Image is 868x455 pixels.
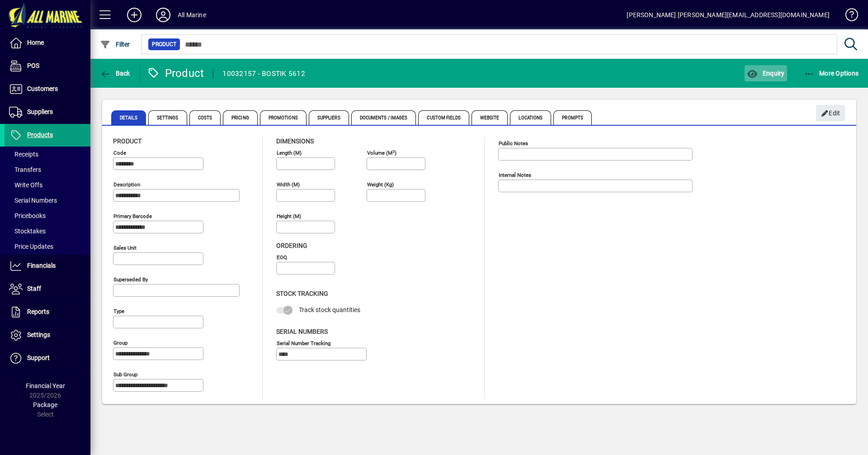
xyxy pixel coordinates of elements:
span: Stock Tracking [276,290,328,297]
a: Home [5,32,90,54]
a: Knowledge Base [839,2,857,31]
span: Customers [27,85,58,92]
span: Documents / Images [351,110,416,125]
mat-label: Public Notes [499,140,528,147]
span: Settings [27,331,50,338]
button: Filter [98,36,132,52]
a: Write Offs [5,177,90,193]
a: Transfers [5,162,90,177]
span: Website [472,110,508,125]
button: Back [98,65,132,81]
span: Custom Fields [418,110,469,125]
span: Prompts [553,110,592,125]
span: Products [27,131,53,138]
mat-label: Group [113,340,127,346]
span: Receipts [9,151,38,158]
span: Back [100,70,130,77]
span: Dimensions [276,137,314,145]
span: Settings [148,110,187,125]
span: Locations [510,110,551,125]
a: Staff [5,278,90,300]
sup: 3 [392,149,395,153]
span: Home [27,39,44,46]
app-page-header-button: Back [90,65,140,81]
span: Suppliers [27,108,53,115]
a: Support [5,347,90,370]
div: 10032157 - BOSTIK 5612 [222,66,305,81]
mat-label: Weight (Kg) [367,181,394,188]
span: Package [33,401,57,408]
span: Costs [189,110,221,125]
span: Enquiry [747,70,784,77]
div: [PERSON_NAME] [PERSON_NAME][EMAIL_ADDRESS][DOMAIN_NAME] [627,8,830,22]
mat-label: Sales unit [113,245,137,251]
span: Track stock quantities [299,306,360,313]
mat-label: Volume (m ) [367,150,396,156]
button: Profile [149,7,178,23]
a: Financials [5,255,90,277]
span: Financials [27,262,56,269]
mat-label: Sub group [113,371,137,378]
a: Customers [5,78,90,100]
span: Promotions [260,110,307,125]
div: Product [147,66,204,81]
span: Suppliers [309,110,349,125]
span: Staff [27,285,41,292]
span: Pricebooks [9,212,46,219]
mat-label: Height (m) [277,213,301,219]
a: Serial Numbers [5,193,90,208]
button: Enquiry [745,65,787,81]
mat-label: Internal Notes [499,172,531,178]
span: Serial Numbers [9,197,57,204]
mat-label: Width (m) [277,181,300,188]
div: All Marine [178,8,206,22]
span: Edit [821,106,840,121]
span: More Options [804,70,859,77]
a: POS [5,55,90,77]
span: Reports [27,308,49,315]
a: Price Updates [5,239,90,254]
span: Product [113,137,142,145]
mat-label: Length (m) [277,150,302,156]
span: Price Updates [9,243,53,250]
span: Pricing [223,110,258,125]
a: Pricebooks [5,208,90,223]
span: POS [27,62,39,69]
button: Edit [816,105,845,121]
span: Details [111,110,146,125]
span: Filter [100,41,130,48]
a: Reports [5,301,90,323]
mat-label: Code [113,150,126,156]
mat-label: Primary barcode [113,213,152,219]
mat-label: Description [113,181,140,188]
span: Product [152,40,176,49]
mat-label: Superseded by [113,276,148,283]
mat-label: Serial Number tracking [277,340,330,346]
span: Financial Year [26,382,65,389]
span: Support [27,354,50,361]
a: Settings [5,324,90,346]
a: Suppliers [5,101,90,123]
a: Stocktakes [5,223,90,239]
span: Write Offs [9,181,42,189]
button: Add [120,7,149,23]
span: Serial Numbers [276,328,328,335]
mat-label: Type [113,308,124,314]
span: Ordering [276,242,307,249]
button: More Options [802,65,861,81]
span: Transfers [9,166,41,173]
a: Receipts [5,147,90,162]
span: Stocktakes [9,227,46,235]
mat-label: EOQ [277,254,287,261]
